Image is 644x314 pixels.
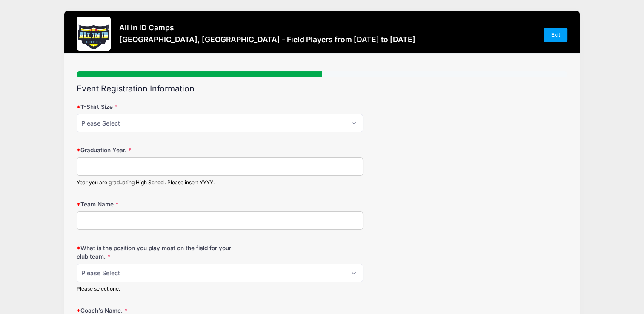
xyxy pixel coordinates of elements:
[77,285,363,293] div: Please select one.
[77,103,240,111] label: T-Shirt Size
[77,84,567,94] h2: Event Registration Information
[77,244,240,261] label: What is the position you play most on the field for your club team.
[119,35,415,44] h3: [GEOGRAPHIC_DATA], [GEOGRAPHIC_DATA] - Field Players from [DATE] to [DATE]
[119,23,415,32] h3: All in ID Camps
[77,200,240,208] label: Team Name
[77,179,363,186] div: Year you are graduating High School. Please insert YYYY.
[77,146,240,154] label: Graduation Year.
[544,28,567,42] a: Exit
